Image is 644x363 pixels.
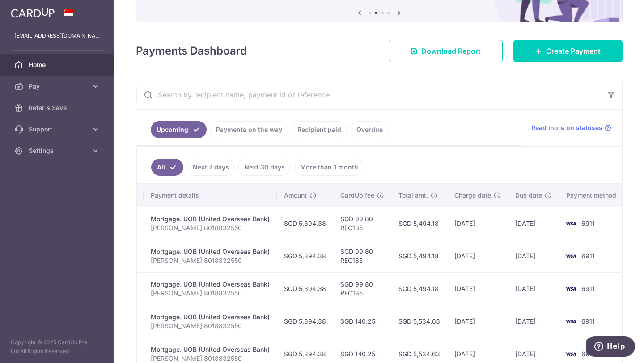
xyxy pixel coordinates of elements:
span: Settings [29,146,88,155]
a: Next 7 days [187,159,235,176]
a: Recipient paid [292,121,347,138]
td: SGD 5,394.38 [277,240,333,272]
div: Mortgage. UOB (United Overseas Bank) [151,312,270,321]
td: SGD 5,394.38 [277,272,333,305]
td: [DATE] [508,305,559,338]
div: Mortgage. UOB (United Overseas Bank) [151,345,270,354]
div: Mortgage. UOB (United Overseas Bank) [151,247,270,256]
span: Pay [29,82,88,91]
a: Download Report [389,40,503,62]
td: SGD 140.25 [333,305,391,338]
img: Bank Card [562,316,580,327]
img: CardUp [11,7,55,18]
span: Total amt. [398,191,428,200]
span: Read more on statuses [531,123,602,132]
a: Next 30 days [238,159,291,176]
span: Refer & Save [29,103,88,112]
td: [DATE] [447,272,508,305]
span: 6911 [581,285,595,292]
span: 6911 [581,350,595,358]
span: CardUp fee [340,191,374,200]
p: [PERSON_NAME] 8018832550 [151,289,270,298]
a: Payments on the way [210,121,288,138]
span: 6911 [581,219,595,227]
td: [DATE] [508,272,559,305]
span: Due date [515,191,542,200]
img: Bank Card [562,251,580,262]
p: [PERSON_NAME] 8018832550 [151,256,270,265]
td: SGD 99.80 REC185 [333,240,391,272]
th: Payment details [144,184,277,207]
img: Bank Card [562,349,580,359]
a: Overdue [351,121,389,138]
input: Search by recipient name, payment id or reference [136,80,601,109]
a: Read more on statuses [531,123,611,132]
img: Bank Card [562,283,580,294]
span: Create Payment [546,46,601,56]
td: SGD 99.80 REC185 [333,207,391,240]
a: More than 1 month [294,159,364,176]
h4: Payments Dashboard [136,43,247,59]
iframe: Opens a widget where you can find more information [586,336,635,359]
td: [DATE] [508,207,559,240]
span: 6911 [581,317,595,325]
a: All [151,159,183,176]
td: SGD 5,494.18 [391,272,447,305]
td: SGD 5,394.38 [277,207,333,240]
p: [PERSON_NAME] 8018832550 [151,321,270,330]
span: Amount [284,191,307,200]
td: SGD 5,534.63 [391,305,447,338]
div: Mortgage. UOB (United Overseas Bank) [151,280,270,289]
td: [DATE] [447,207,508,240]
td: SGD 5,394.38 [277,305,333,338]
td: SGD 5,494.18 [391,240,447,272]
span: Home [29,60,88,69]
a: Create Payment [513,40,623,62]
span: Download Report [421,46,481,56]
p: [PERSON_NAME] 8018832550 [151,354,270,363]
img: Bank Card [562,218,580,229]
span: 6911 [581,252,595,260]
span: Charge date [454,191,491,200]
td: [DATE] [508,240,559,272]
td: SGD 99.80 REC185 [333,272,391,305]
td: [DATE] [447,305,508,338]
a: Upcoming [151,121,207,138]
p: [EMAIL_ADDRESS][DOMAIN_NAME] [14,31,100,40]
div: Mortgage. UOB (United Overseas Bank) [151,215,270,224]
td: [DATE] [447,240,508,272]
td: SGD 5,494.18 [391,207,447,240]
p: [PERSON_NAME] 8018832550 [151,224,270,232]
span: Support [29,125,88,134]
th: Payment method [559,184,627,207]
